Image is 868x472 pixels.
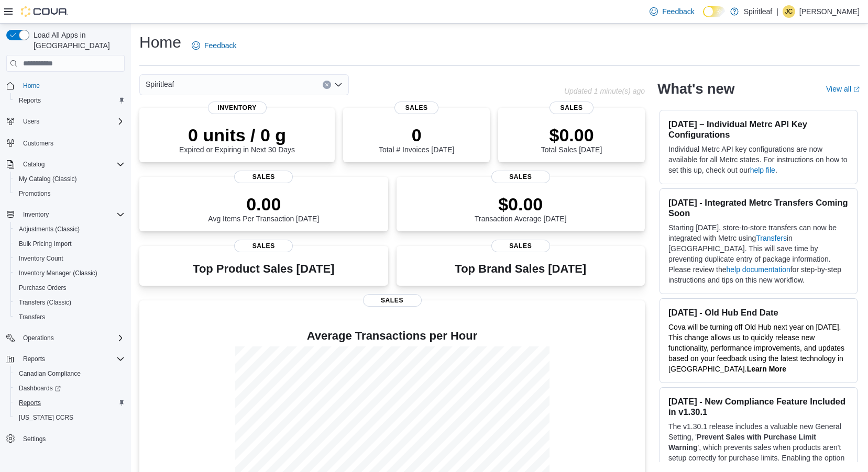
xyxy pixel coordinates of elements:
span: Users [23,117,39,126]
p: $0.00 [475,194,567,215]
span: Settings [19,432,125,445]
span: Bulk Pricing Import [19,240,72,248]
span: Bulk Pricing Import [15,238,125,250]
svg: External link [853,86,860,93]
button: Transfers (Classic) [10,295,129,310]
a: Inventory Count [15,252,68,265]
a: Purchase Orders [15,282,71,294]
span: Adjustments (Classic) [19,225,80,233]
button: Catalog [2,157,129,172]
span: Sales [363,294,422,307]
span: Washington CCRS [15,411,125,424]
span: Operations [23,334,54,342]
a: help file [750,166,775,174]
span: Sales [491,171,550,183]
span: Users [19,115,125,128]
span: Purchase Orders [19,284,67,292]
span: Home [19,79,125,92]
h3: [DATE] - New Compliance Feature Included in v1.30.1 [668,396,849,417]
p: | [776,5,778,18]
a: [US_STATE] CCRS [15,411,78,424]
h3: [DATE] - Integrated Metrc Transfers Coming Soon [668,197,849,218]
div: Expired or Expiring in Next 30 Days [179,125,295,154]
span: Catalog [23,160,45,168]
button: Reports [19,353,49,365]
button: Reports [2,352,129,366]
button: Canadian Compliance [10,366,129,381]
a: Feedback [188,35,240,56]
span: Customers [19,136,125,149]
span: Sales [234,171,293,183]
button: Reports [10,93,129,108]
p: [PERSON_NAME] [799,5,860,18]
p: 0 [379,125,454,145]
button: Inventory [2,207,129,222]
p: Updated 1 minute(s) ago [564,87,645,95]
span: Inventory [208,102,267,114]
strong: Prevent Sales with Purchase Limit Warning [668,433,816,452]
button: Clear input [323,81,331,89]
span: Promotions [15,187,125,200]
span: Sales [550,102,594,114]
span: Sales [234,240,293,252]
button: Inventory Count [10,251,129,266]
span: Cova will be turning off Old Hub next year on [DATE]. This change allows us to quickly release ne... [668,323,844,373]
span: Reports [19,353,125,365]
strong: Learn More [747,365,786,373]
a: Settings [19,433,50,445]
button: Operations [2,331,129,345]
span: Dashboards [15,382,125,395]
a: Adjustments (Classic) [15,223,84,235]
span: Adjustments (Classic) [15,223,125,235]
p: 0.00 [208,194,319,215]
div: Transaction Average [DATE] [475,194,567,223]
a: Transfers [756,234,787,242]
div: Total Sales [DATE] [541,125,602,154]
span: Dark Mode [703,17,704,18]
button: Inventory Manager (Classic) [10,266,129,280]
span: Promotions [19,189,51,198]
span: Inventory [23,210,49,219]
a: Canadian Compliance [15,367,85,380]
span: Inventory Count [19,254,63,263]
p: Individual Metrc API key configurations are now available for all Metrc states. For instructions ... [668,144,849,175]
a: Inventory Manager (Classic) [15,267,102,279]
a: help documentation [727,265,790,274]
h2: What's new [657,81,734,97]
span: Reports [23,355,45,363]
a: Feedback [645,1,698,22]
input: Dark Mode [703,6,725,17]
button: Operations [19,332,58,344]
button: Reports [10,396,129,410]
a: Home [19,80,44,92]
span: Load All Apps in [GEOGRAPHIC_DATA] [29,30,125,51]
img: Cova [21,6,68,17]
a: Reports [15,397,45,409]
button: Transfers [10,310,129,324]
a: Customers [19,137,58,150]
a: Promotions [15,187,55,200]
h3: [DATE] - Old Hub End Date [668,307,849,318]
span: Inventory [19,208,125,221]
span: Customers [23,139,53,148]
span: Transfers (Classic) [19,298,71,307]
span: My Catalog (Classic) [19,175,77,183]
span: Feedback [204,40,236,51]
span: Inventory Manager (Classic) [15,267,125,279]
span: Operations [19,332,125,344]
span: Sales [394,102,438,114]
h1: Home [139,32,181,53]
button: Catalog [19,158,49,171]
h3: Top Product Sales [DATE] [193,263,334,275]
span: Reports [15,94,125,107]
button: Home [2,78,129,93]
button: Settings [2,431,129,446]
button: Purchase Orders [10,280,129,295]
h4: Average Transactions per Hour [148,330,636,342]
span: Transfers (Classic) [15,296,125,309]
a: Bulk Pricing Import [15,238,76,250]
button: Open list of options [334,81,343,89]
span: JC [785,5,793,18]
span: My Catalog (Classic) [15,173,125,185]
button: [US_STATE] CCRS [10,410,129,425]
